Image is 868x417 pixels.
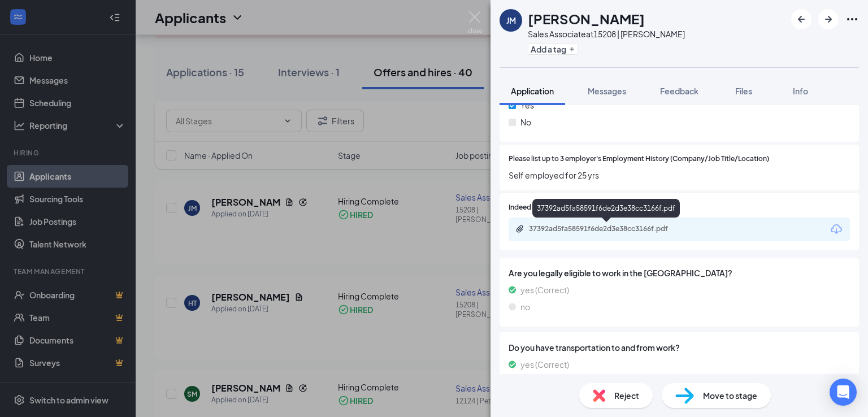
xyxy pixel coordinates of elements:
svg: ArrowLeftNew [795,12,808,26]
span: yes (Correct) [520,284,569,296]
div: 37392ad5fa58591f6de2d3e38cc3166f.pdf [529,224,687,233]
svg: ArrowRight [822,12,835,26]
span: Indeed Resume [509,202,558,213]
div: Sales Associate at 15208 | [PERSON_NAME] [528,28,685,40]
span: Reject [614,389,639,402]
span: Do you have transportation to and from work? [509,341,850,354]
svg: Plus [568,46,575,53]
span: Files [735,86,752,96]
h1: [PERSON_NAME] [528,9,645,28]
span: Messages [588,86,626,96]
span: Yes [520,99,534,111]
svg: Ellipses [845,12,859,26]
svg: Paperclip [515,224,524,233]
span: Feedback [660,86,698,96]
span: yes (Correct) [520,358,569,371]
span: Please list up to 3 employer's Employment History (Company/Job Title/Location) [509,154,769,164]
span: Info [793,86,808,96]
span: Application [511,86,554,96]
a: Paperclip37392ad5fa58591f6de2d3e38cc3166f.pdf [515,224,698,235]
div: JM [506,15,516,26]
span: no [520,301,530,313]
svg: Download [830,223,843,236]
button: ArrowRight [818,9,839,29]
button: PlusAdd a tag [528,43,578,55]
span: Move to stage [703,389,757,402]
span: Self employed for 25 yrs [509,169,850,181]
div: Open Intercom Messenger [830,379,857,406]
span: Are you legally eligible to work in the [GEOGRAPHIC_DATA]? [509,267,850,279]
div: 37392ad5fa58591f6de2d3e38cc3166f.pdf [532,199,680,218]
button: ArrowLeftNew [791,9,811,29]
span: No [520,116,531,128]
